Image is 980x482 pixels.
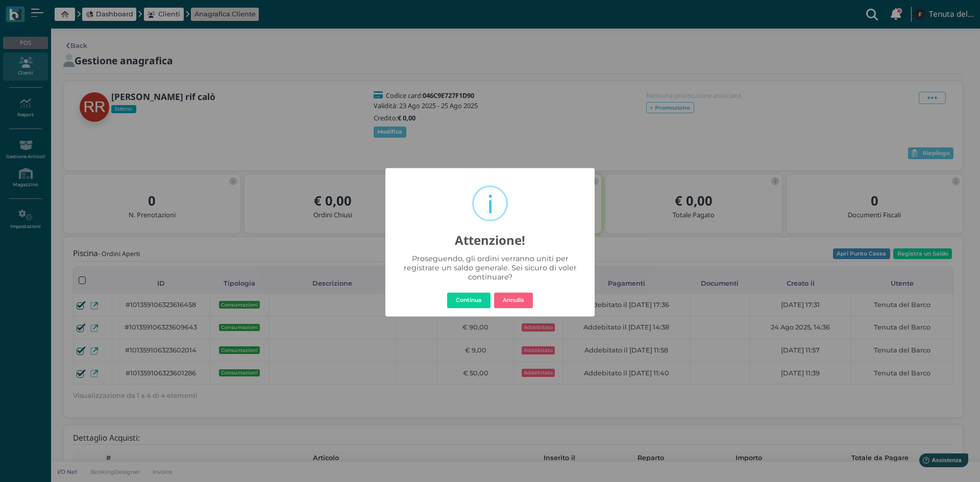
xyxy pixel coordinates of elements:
[385,224,595,247] h2: Attenzione!
[494,292,533,309] button: Annulla
[397,255,583,282] div: Proseguendo, gli ordini verranno uniti per registrare un saldo generale. Sei sicuro di voler cont...
[487,188,494,221] div: i
[447,292,491,309] button: Continua
[30,8,67,16] span: Assistenza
